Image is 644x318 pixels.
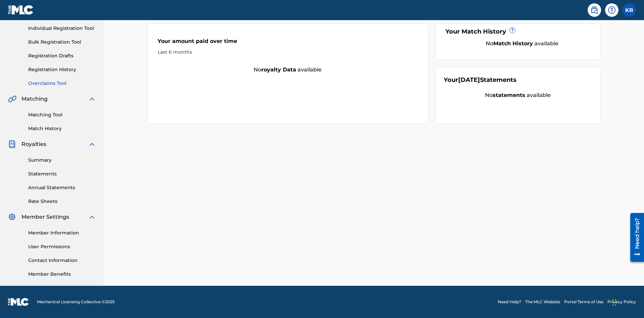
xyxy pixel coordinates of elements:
[148,66,428,74] div: No available
[28,170,96,177] a: Statements
[8,298,29,306] img: logo
[28,184,96,191] a: Annual Statements
[158,49,418,56] div: Last 6 months
[458,76,480,84] span: [DATE]
[444,91,592,99] div: No available
[625,210,644,265] iframe: Resource Center
[564,299,603,305] a: Portal Terms of Use
[21,213,69,221] span: Member Settings
[37,299,115,305] span: Mechanical Licensing Collective © 2025
[510,28,515,33] span: ?
[28,271,96,278] a: Member Benefits
[28,125,96,132] a: Match History
[498,299,521,305] a: Need Help?
[158,37,418,49] div: Your amount paid over time
[261,66,296,73] strong: royalty data
[28,257,96,264] a: Contact Information
[525,299,560,305] a: The MLC Website
[28,111,96,118] a: Matching Tool
[28,52,96,59] a: Registration Drafts
[444,27,592,36] div: Your Match History
[607,299,636,305] a: Privacy Policy
[588,3,601,17] a: Public Search
[612,293,616,313] div: Drag
[21,140,46,148] span: Royalties
[8,5,34,15] img: MLC Logo
[8,213,16,221] img: Member Settings
[28,25,96,32] a: Individual Registration Tool
[605,3,619,17] div: Help
[28,229,96,236] a: Member Information
[608,6,616,14] img: help
[493,40,533,47] strong: Match History
[88,213,96,221] img: expand
[21,95,48,103] span: Matching
[444,75,517,85] div: Your Statements
[28,157,96,164] a: Summary
[28,66,96,73] a: Registration History
[452,40,592,48] div: No available
[28,243,96,250] a: User Permissions
[493,92,525,98] strong: statements
[88,140,96,148] img: expand
[28,39,96,46] a: Bulk Registration Tool
[8,140,16,148] img: Royalties
[610,286,644,318] iframe: Chat Widget
[623,3,636,17] div: User Menu
[28,198,96,205] a: Rate Sheets
[28,80,96,87] a: Overclaims Tool
[88,95,96,103] img: expand
[8,95,16,103] img: Matching
[590,6,598,14] img: search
